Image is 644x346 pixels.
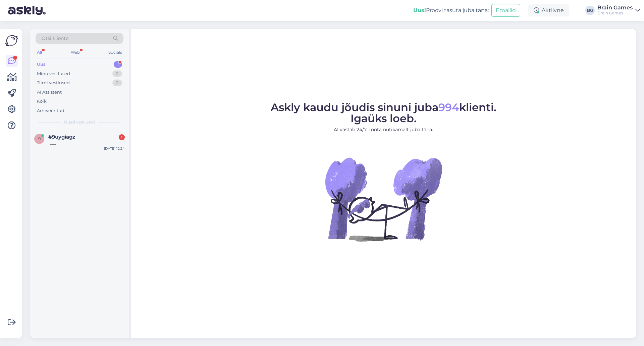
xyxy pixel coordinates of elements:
[37,98,47,105] div: Kõik
[107,48,123,57] div: Socials
[112,70,122,77] div: 0
[114,61,122,68] div: 1
[37,107,64,114] div: Arhiveeritud
[42,35,68,42] span: Otsi kliente
[413,7,426,13] b: Uus!
[5,34,18,47] img: Askly Logo
[528,4,569,16] div: Aktiivne
[37,80,70,86] div: Tiimi vestlused
[491,4,520,17] button: Emailid
[37,70,70,77] div: Minu vestlused
[37,61,46,68] div: Uus
[271,126,496,133] p: AI vastab 24/7. Tööta nutikamalt juba täna.
[37,89,62,96] div: AI Assistent
[271,101,496,125] span: Askly kaudu jõudis sinuni juba klienti. Igaüks loeb.
[585,6,595,15] div: BG
[38,136,41,141] span: 9
[64,119,95,125] span: Uued vestlused
[36,48,43,57] div: All
[323,139,444,259] img: No Chat active
[438,101,459,114] span: 994
[112,80,122,86] div: 0
[48,134,75,140] span: #9uygiagz
[104,146,125,151] div: [DATE] 12:24
[119,134,125,140] div: 1
[597,5,640,16] a: Brain GamesBrain Games
[413,6,489,14] div: Proovi tasuta juba täna:
[597,5,633,10] div: Brain Games
[597,10,633,16] div: Brain Games
[69,48,81,57] div: Web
